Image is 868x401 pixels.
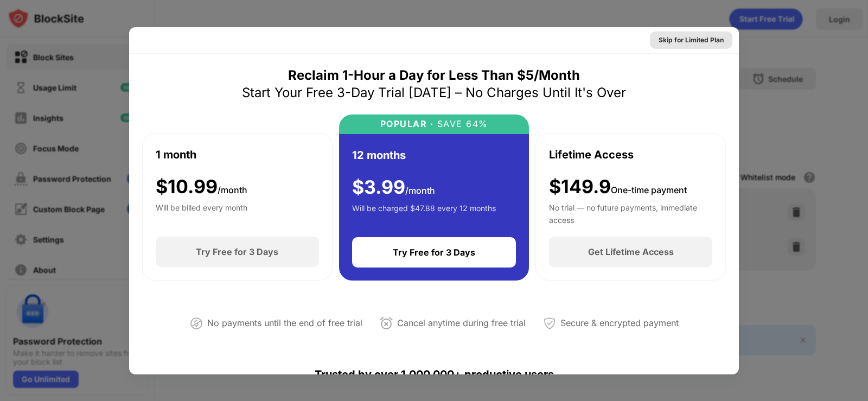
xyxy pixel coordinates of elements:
img: not-paying [190,317,203,330]
span: /month [218,184,247,195]
div: $ 3.99 [352,176,435,199]
div: Trusted by over 1,000,000+ productive users [142,348,726,400]
img: cancel-anytime [380,317,393,330]
div: POPULAR · [380,119,434,129]
div: Try Free for 3 Days [196,246,278,257]
div: Will be charged $47.88 every 12 months [352,202,496,224]
div: No payments until the end of free trial [207,315,362,331]
div: Will be billed every month [156,202,247,224]
div: Lifetime Access [549,147,634,163]
div: No trial — no future payments, immediate access [549,202,712,224]
div: 12 months [352,147,406,163]
div: $149.9 [549,176,687,198]
div: Try Free for 3 Days [393,247,475,258]
div: Start Your Free 3-Day Trial [DATE] – No Charges Until It's Over [242,84,626,101]
div: Cancel anytime during free trial [397,315,526,331]
span: One-time payment [611,184,687,195]
div: SAVE 64% [433,119,488,129]
span: /month [405,185,435,196]
img: secured-payment [543,317,556,330]
div: Secure & encrypted payment [560,315,679,331]
div: Get Lifetime Access [588,246,674,257]
div: 1 month [156,147,196,163]
div: Skip for Limited Plan [659,35,724,46]
div: $ 10.99 [156,176,247,198]
div: Reclaim 1-Hour a Day for Less Than $5/Month [288,67,580,84]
